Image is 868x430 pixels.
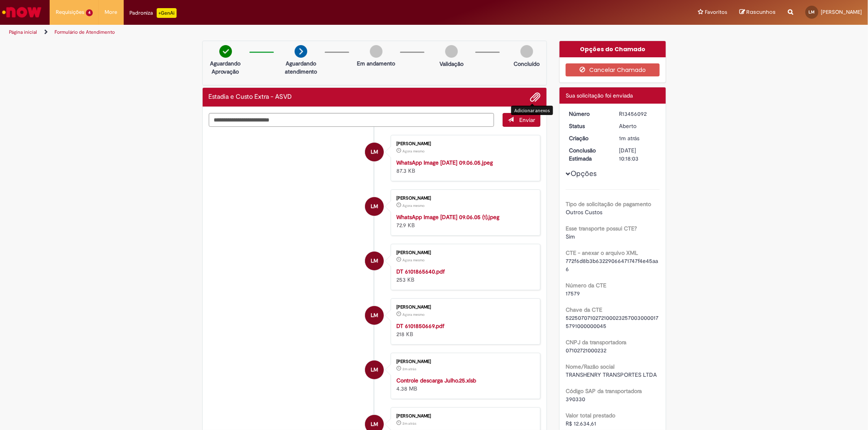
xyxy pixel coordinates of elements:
[746,8,776,16] span: Rascunhos
[402,203,424,208] span: Agora mesmo
[566,249,638,256] b: CTE - anexar o arquivo XML
[371,360,378,380] span: LM
[563,110,613,118] dt: Número
[396,267,532,284] div: 253 KB
[371,251,378,271] span: LM
[402,312,424,317] span: Agora mesmo
[705,8,727,16] span: Favoritos
[9,29,37,35] a: Página inicial
[105,8,118,16] span: More
[566,339,626,346] b: CNPJ da transportadora
[566,63,660,76] button: Cancelar Chamado
[514,60,540,68] p: Concluído
[55,29,115,35] a: Formulário de Atendimento
[1,4,43,20] img: ServiceNow
[357,59,395,67] p: Em andamento
[365,361,384,379] div: LUCAS MAIER
[566,363,614,370] b: Nome/Razão social
[219,45,232,58] img: check-circle-green.png
[396,213,532,229] div: 72.9 KB
[739,9,776,16] a: Rascunhos
[402,367,416,371] time: 28/08/2025 09:17:24
[402,149,424,154] time: 28/08/2025 09:19:01
[396,213,499,221] a: WhatsApp Image [DATE] 09.06.05 (1).jpeg
[619,134,657,142] div: 28/08/2025 09:17:58
[371,142,378,162] span: LM
[566,412,615,419] b: Valor total prestado
[396,359,532,364] div: [PERSON_NAME]
[566,225,637,232] b: Esse transporte possui CTE?
[402,258,424,263] time: 28/08/2025 09:18:57
[566,200,651,208] b: Tipo de solicitação de pagamento
[566,306,602,313] b: Chave da CTE
[566,257,658,273] span: 772f6d8b3b63229066471747f4e45aa6
[396,268,445,275] a: DT 6101865640.pdf
[402,258,424,263] span: Agora mesmo
[519,116,535,124] span: Enviar
[566,420,596,427] span: R$ 12.634,61
[206,59,245,76] p: Aguardando Aprovação
[209,113,494,127] textarea: Digite sua mensagem aqui...
[402,203,424,208] time: 28/08/2025 09:18:57
[86,9,93,16] span: 4
[396,377,476,384] a: Controle descarga Julho.25.xlsb
[396,414,532,419] div: [PERSON_NAME]
[439,60,464,68] p: Validação
[560,41,666,57] div: Opções do Chamado
[157,8,177,18] p: +GenAi
[396,305,532,310] div: [PERSON_NAME]
[365,143,384,161] div: LUCAS MAIER
[209,93,292,101] h2: Estadia e Custo Extra - ASVD Histórico de tíquete
[445,45,458,58] img: img-circle-grey.png
[402,312,424,317] time: 28/08/2025 09:18:57
[396,322,532,338] div: 218 KB
[402,421,416,426] time: 28/08/2025 09:17:17
[566,233,575,240] span: Sim
[563,146,613,163] dt: Conclusão Estimada
[566,371,657,378] span: TRANSHENRY TRANSPORTES LTDA
[130,8,177,18] div: Padroniza
[566,395,585,403] span: 390330
[396,159,532,175] div: 87.3 KB
[821,9,862,15] span: [PERSON_NAME]
[6,25,573,40] ul: Trilhas de página
[396,250,532,255] div: [PERSON_NAME]
[365,252,384,270] div: LUCAS MAIER
[520,45,533,58] img: img-circle-grey.png
[503,113,540,127] button: Enviar
[370,45,383,58] img: img-circle-grey.png
[809,9,815,15] span: LM
[619,122,657,130] div: Aberto
[402,367,416,371] span: 2m atrás
[511,106,553,115] div: Adicionar anexos
[281,59,321,76] p: Aguardando atendimento
[396,159,493,166] a: WhatsApp Image [DATE] 09.06.05.jpeg
[365,306,384,325] div: LUCAS MAIER
[566,290,580,297] span: 17579
[396,141,532,146] div: [PERSON_NAME]
[396,322,444,330] a: DT 6101850669.pdf
[402,421,416,426] span: 2m atrás
[566,347,606,354] span: 07102721000232
[530,92,540,102] button: Adicionar anexos
[566,92,633,99] span: Sua solicitação foi enviada
[566,282,606,289] b: Número da CTE
[365,197,384,216] div: LUCAS MAIER
[563,134,613,142] dt: Criação
[619,110,657,118] div: R13456092
[566,387,642,395] b: Código SAP da transportadora
[619,135,639,142] time: 28/08/2025 09:17:58
[402,149,424,154] span: Agora mesmo
[396,196,532,201] div: [PERSON_NAME]
[563,122,613,130] dt: Status
[56,8,84,16] span: Requisições
[619,135,639,142] span: 1m atrás
[295,45,307,58] img: arrow-next.png
[619,146,657,163] div: [DATE] 10:18:03
[371,197,378,216] span: LM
